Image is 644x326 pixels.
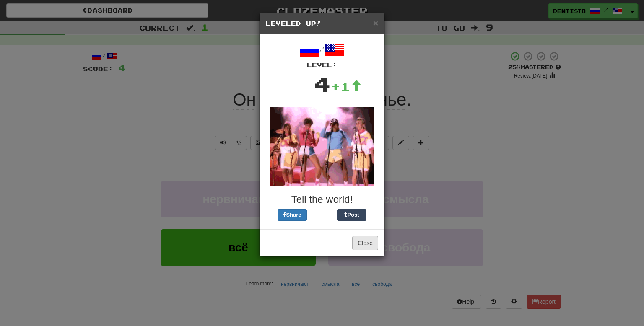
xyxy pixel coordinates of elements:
button: Close [352,236,378,250]
h5: Leveled Up! [266,19,378,28]
img: dancing-0d422d2bf4134a41bd870944a7e477a280a918d08b0375f72831dcce4ed6eb41.gif [270,107,374,186]
button: Post [337,209,366,221]
iframe: X Post Button [307,209,337,221]
h3: Tell the world! [266,194,378,205]
div: / [266,41,378,69]
span: × [373,18,378,28]
button: Share [278,209,307,221]
div: +1 [331,78,362,95]
div: 4 [314,69,331,98]
button: Close [373,18,378,27]
div: Level: [266,61,378,69]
